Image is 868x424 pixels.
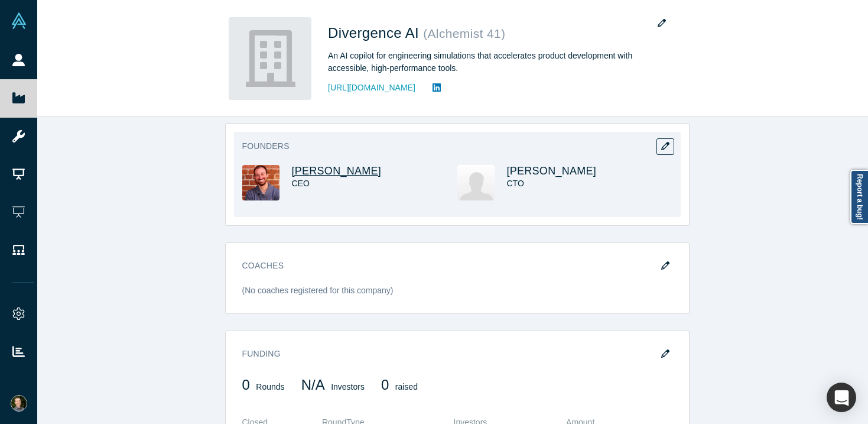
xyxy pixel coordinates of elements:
[242,348,656,360] h3: Funding
[242,140,656,153] h3: Founders
[292,165,382,177] a: [PERSON_NAME]
[242,377,250,393] span: 0
[423,27,505,40] small: ( Alchemist 41 )
[301,377,325,393] span: N/A
[229,17,311,100] img: Divergence AI's Logo
[242,165,279,200] img: Gustavo Navarro's Profile Image
[381,377,389,393] span: 0
[301,377,365,402] div: Investors
[11,12,27,29] img: Alchemist Vault Logo
[242,260,656,272] h3: Coaches
[381,377,418,402] div: raised
[242,377,285,402] div: Rounds
[328,82,415,94] a: [URL][DOMAIN_NAME]
[507,165,597,177] a: [PERSON_NAME]
[292,179,310,188] span: CEO
[328,25,423,41] span: Divergence AI
[242,284,672,305] div: (No coaches registered for this company)
[11,395,27,412] img: Ido Sarig's Account
[328,50,659,75] div: An AI copilot for engineering simulations that accelerates product development with accessible, h...
[850,170,868,224] a: Report a bug!
[457,165,495,200] img: Ajibayo Adeyeye's Profile Image
[507,179,524,188] span: CTO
